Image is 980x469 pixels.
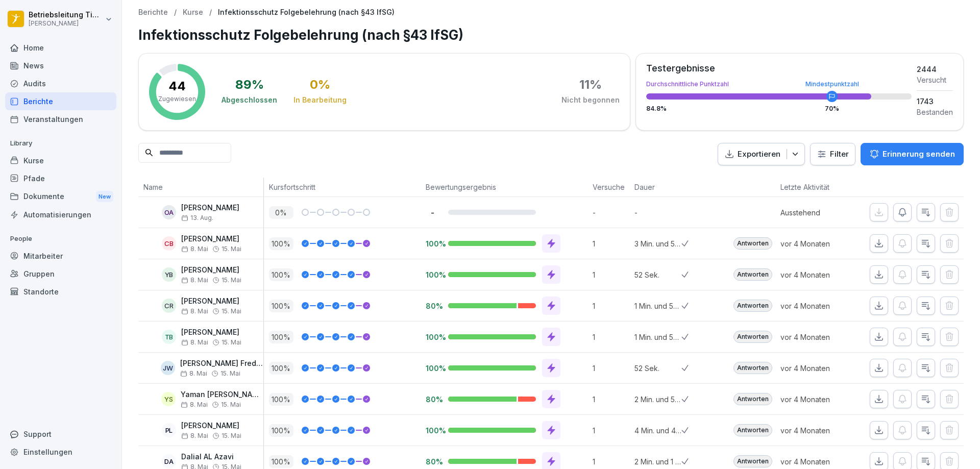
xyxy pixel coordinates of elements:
[181,390,263,399] p: Yaman [PERSON_NAME]
[221,401,241,408] span: 15. Mai
[5,231,116,247] p: People
[269,300,293,312] p: 100 %
[634,425,681,436] p: 4 Min. und 49 Sek.
[593,269,629,280] p: 1
[426,208,440,217] p: -
[733,331,772,343] div: Antworten
[634,394,681,405] p: 2 Min. und 51 Sek.
[5,247,116,265] div: Mitarbeiter
[426,363,440,373] p: 100%
[138,25,964,45] h1: Infektionsschutz Folgebelehrung (nach §43 IfSG)
[138,8,168,17] p: Berichte
[593,394,629,405] p: 1
[733,455,772,467] div: Antworten
[181,204,239,212] p: [PERSON_NAME]
[825,106,839,112] div: 70 %
[634,182,676,192] p: Dauer
[593,456,629,467] p: 1
[174,8,177,17] p: /
[181,245,208,253] span: 8. Mai
[269,206,293,219] p: 0 %
[733,362,772,374] div: Antworten
[5,283,116,301] a: Standorte
[96,191,113,203] div: New
[718,143,805,166] button: Exportieren
[310,79,330,91] div: 0 %
[426,239,440,249] p: 100%
[593,238,629,249] p: 1
[162,205,176,219] div: OA
[181,339,208,346] span: 8. Mai
[5,57,116,75] a: News
[29,11,103,19] p: Betriebsleitung Timmendorf
[181,266,241,275] p: [PERSON_NAME]
[181,401,208,408] span: 8. Mai
[646,64,912,73] div: Testergebnisse
[917,96,953,107] div: 1743
[738,149,780,160] p: Exportieren
[593,182,624,192] p: Versuche
[183,8,203,17] a: Kurse
[593,301,629,311] p: 1
[269,424,293,437] p: 100 %
[5,110,116,128] a: Veranstaltungen
[780,207,854,218] p: Ausstehend
[180,370,207,377] span: 8. Mai
[162,423,176,437] div: PL
[733,424,772,436] div: Antworten
[780,182,849,192] p: Letzte Aktivität
[5,75,116,92] a: Audits
[733,393,772,405] div: Antworten
[181,308,208,315] span: 8. Mai
[269,331,293,343] p: 100 %
[733,300,772,312] div: Antworten
[5,135,116,152] p: Library
[29,20,103,27] p: [PERSON_NAME]
[883,149,955,160] p: Erinnerung senden
[805,81,859,87] div: Mindestpunktzahl
[220,370,240,377] span: 15. Mai
[5,152,116,169] div: Kurse
[817,149,849,159] div: Filter
[181,235,241,243] p: [PERSON_NAME]
[426,182,582,192] p: Bewertungsergebnis
[269,362,293,375] p: 100 %
[646,81,912,87] div: Durchschnittliche Punktzahl
[634,238,681,249] p: 3 Min. und 51 Sek.
[634,301,681,311] p: 1 Min. und 54 Sek.
[593,363,629,374] p: 1
[5,206,116,224] a: Automatisierungen
[593,425,629,436] p: 1
[5,92,116,110] a: Berichte
[634,269,681,280] p: 52 Sek.
[561,95,620,105] div: Nicht begonnen
[181,328,241,337] p: [PERSON_NAME]
[646,106,912,112] div: 84.8 %
[161,361,175,375] div: JW
[780,238,854,249] p: vor 4 Monaten
[917,75,953,85] div: Versucht
[158,94,196,104] p: Zugewiesen
[5,265,116,283] a: Gruppen
[5,443,116,461] div: Einstellungen
[426,394,440,404] p: 80%
[269,455,293,468] p: 100 %
[780,456,854,467] p: vor 4 Monaten
[209,8,212,17] p: /
[5,169,116,187] div: Pfade
[634,332,681,342] p: 1 Min. und 53 Sek.
[579,79,602,91] div: 11 %
[168,80,186,92] p: 44
[269,268,293,281] p: 100 %
[426,301,440,311] p: 80%
[780,332,854,342] p: vor 4 Monaten
[222,245,241,253] span: 15. Mai
[5,39,116,57] a: Home
[143,182,258,192] p: Name
[426,332,440,342] p: 100%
